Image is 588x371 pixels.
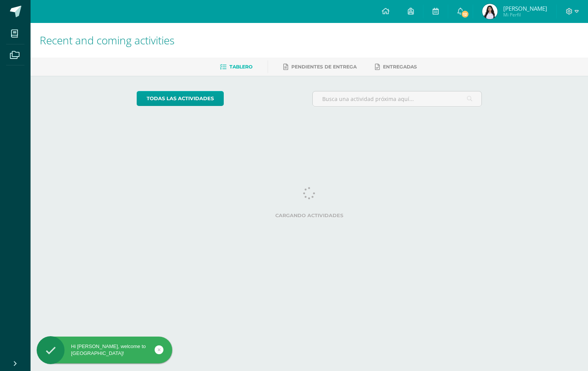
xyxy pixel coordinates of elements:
a: todas las Actividades [137,91,224,106]
a: Pendientes de entrega [283,61,357,73]
span: Pendientes de entrega [291,64,357,70]
span: Entregadas [383,64,417,70]
span: Recent and coming activities [40,33,174,47]
input: Busca una actividad próxima aquí... [313,91,482,106]
label: Cargando actividades [137,213,482,218]
span: [PERSON_NAME] [503,5,547,12]
span: 12 [460,10,469,18]
div: Hi [PERSON_NAME], welcome to [GEOGRAPHIC_DATA]! [37,343,172,357]
a: Tablero [220,61,252,73]
a: Entregadas [375,61,417,73]
span: Mi Perfil [503,11,547,18]
span: Tablero [229,64,252,70]
img: 9c1d38f887ea799b3e34c9895ff72d0c.png [482,4,498,19]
